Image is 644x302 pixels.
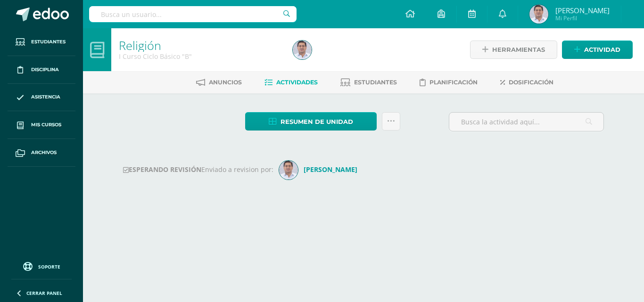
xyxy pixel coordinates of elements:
[279,165,361,174] a: [PERSON_NAME]
[245,112,377,131] a: Resumen de unidad
[201,165,273,174] span: Enviado a revision por:
[31,149,57,156] span: Archivos
[89,6,297,22] input: Busca un usuario...
[562,41,633,59] a: Actividad
[31,93,60,101] span: Asistencia
[8,28,75,56] a: Estudiantes
[209,79,242,86] span: Anuncios
[8,56,75,84] a: Disciplina
[276,79,318,86] span: Actividades
[500,75,553,90] a: Dosificación
[354,79,397,86] span: Estudiantes
[293,41,312,59] img: ad841398eb8a390b8b5ae988faad487a.png
[196,75,242,90] a: Anuncios
[119,52,281,61] div: I Curso Ciclo Básico 'B'
[11,260,72,272] a: Soporte
[584,41,620,58] span: Actividad
[31,38,66,46] span: Estudiantes
[492,41,545,58] span: Herramientas
[31,66,59,73] span: Disciplina
[119,39,281,52] h1: Religión
[555,6,610,15] span: [PERSON_NAME]
[8,139,75,167] a: Archivos
[26,290,62,296] span: Cerrar panel
[555,14,610,22] span: Mi Perfil
[119,37,161,53] a: Religión
[470,41,557,59] a: Herramientas
[529,5,548,24] img: ad841398eb8a390b8b5ae988faad487a.png
[8,111,75,139] a: Mis cursos
[8,84,75,112] a: Asistencia
[31,121,61,129] span: Mis cursos
[449,113,603,131] input: Busca la actividad aquí...
[429,79,478,86] span: Planificación
[340,75,397,90] a: Estudiantes
[509,79,553,86] span: Dosificación
[123,165,201,174] strong: ESPERANDO REVISIÓN
[281,113,353,131] span: Resumen de unidad
[38,263,60,270] span: Soporte
[264,75,318,90] a: Actividades
[279,161,298,180] img: cc4dbc14d72c1021a50bc271915bb235.png
[304,165,357,174] strong: [PERSON_NAME]
[420,75,478,90] a: Planificación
